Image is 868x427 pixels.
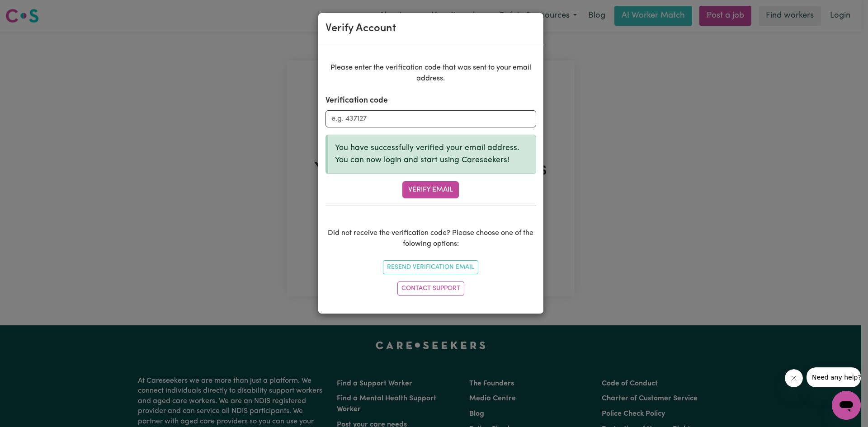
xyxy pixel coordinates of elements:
[832,391,861,420] iframe: Button to launch messaging window
[325,110,536,127] input: e.g. 437127
[807,367,861,387] iframe: Message from company
[335,142,528,166] p: You have successfully verified your email address. You can now login and start using Careseekers!
[325,228,536,249] p: Did not receive the verification code? Please choose one of the folowing options:
[325,20,396,37] div: Verify Account
[383,260,478,274] button: Resend Verification Email
[785,369,803,387] iframe: Close message
[325,62,536,84] p: Please enter the verification code that was sent to your email address.
[325,95,388,107] label: Verification code
[397,282,464,296] a: Contact Support
[402,181,459,198] button: Verify Email
[5,6,55,14] span: Need any help?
